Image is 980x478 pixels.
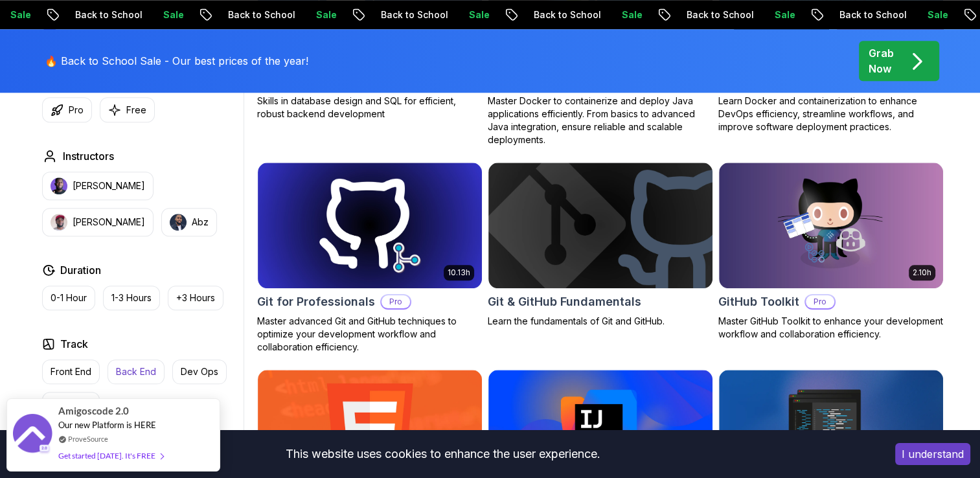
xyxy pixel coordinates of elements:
p: Back to School [664,8,752,21]
p: Learn the fundamentals of Git and GitHub. [488,315,713,328]
button: Pro [42,97,92,122]
h2: Git for Professionals [257,293,375,311]
p: Master GitHub Toolkit to enhance your development workflow and collaboration efficiency. [718,315,944,341]
img: Git & GitHub Fundamentals card [488,163,712,288]
p: Master Docker to containerize and deploy Java applications efficiently. From basics to advanced J... [488,95,713,146]
a: Git for Professionals card10.13hGit for ProfessionalsProMaster advanced Git and GitHub techniques... [257,162,483,354]
p: [PERSON_NAME] [73,179,145,192]
p: Sale [599,8,641,21]
p: Pro [806,295,834,308]
p: 0-1 Hour [51,291,87,304]
img: GitHub Toolkit card [719,163,943,288]
span: Amigoscode 2.0 [58,404,129,418]
button: instructor imgAbz [161,208,217,236]
h2: GitHub Toolkit [718,293,799,311]
p: Sale [446,8,488,21]
button: instructor img[PERSON_NAME] [42,208,154,236]
img: instructor img [51,177,67,194]
img: instructor img [51,214,67,231]
a: GitHub Toolkit card2.10hGitHub ToolkitProMaster GitHub Toolkit to enhance your development workfl... [718,162,944,341]
h2: Git & GitHub Fundamentals [488,293,641,311]
p: Sale [293,8,335,21]
p: Sale [752,8,793,21]
p: Sale [141,8,182,21]
p: Dev Ops [181,365,218,378]
p: Skills in database design and SQL for efficient, robust backend development [257,95,483,120]
p: Free [126,104,146,117]
button: Front End [42,359,100,384]
p: Master advanced Git and GitHub techniques to optimize your development workflow and collaboration... [257,315,483,354]
button: Full Stack [42,392,100,416]
p: Back to School [205,8,293,21]
div: Get started [DATE]. It's FREE [58,448,163,463]
button: Dev Ops [172,359,227,384]
a: ProveSource [68,433,108,444]
button: instructor img[PERSON_NAME] [42,172,154,200]
h2: Duration [60,262,101,278]
p: Back to School [358,8,446,21]
button: Back End [108,359,165,384]
p: Back to School [817,8,905,21]
p: Back End [116,365,156,378]
p: 10.13h [448,267,470,278]
p: Pro [382,295,410,308]
p: Full Stack [51,398,91,411]
button: Accept cookies [895,443,970,465]
p: Back to School [52,8,141,21]
img: provesource social proof notification image [13,414,52,456]
p: 1-3 Hours [111,291,152,304]
p: Sale [905,8,946,21]
p: Grab Now [869,45,894,76]
div: This website uses cookies to enhance the user experience. [10,440,876,468]
button: Free [100,97,155,122]
p: 2.10h [913,267,931,278]
p: +3 Hours [176,291,215,304]
h2: Track [60,336,88,352]
button: 1-3 Hours [103,286,160,310]
h2: Instructors [63,148,114,164]
p: Pro [69,104,84,117]
p: 🔥 Back to School Sale - Our best prices of the year! [45,53,308,69]
img: instructor img [170,214,187,231]
img: Git for Professionals card [258,163,482,288]
p: [PERSON_NAME] [73,216,145,229]
a: Git & GitHub Fundamentals cardGit & GitHub FundamentalsLearn the fundamentals of Git and GitHub. [488,162,713,328]
button: 0-1 Hour [42,286,95,310]
span: Our new Platform is HERE [58,420,156,430]
button: +3 Hours [168,286,223,310]
p: Learn Docker and containerization to enhance DevOps efficiency, streamline workflows, and improve... [718,95,944,133]
p: Abz [192,216,209,229]
p: Front End [51,365,91,378]
p: Back to School [511,8,599,21]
